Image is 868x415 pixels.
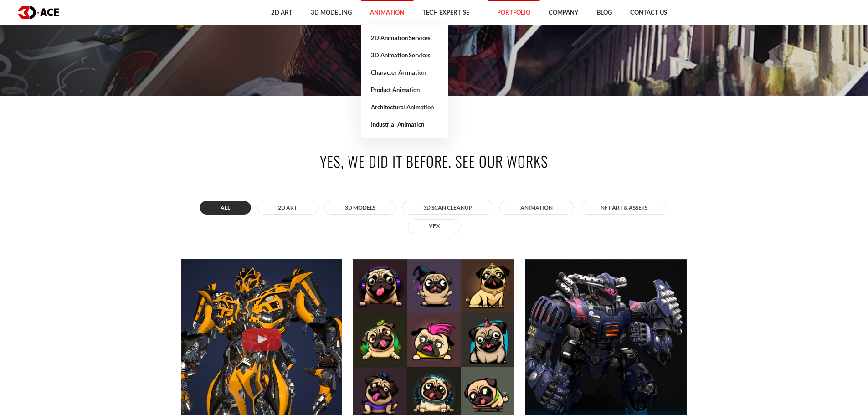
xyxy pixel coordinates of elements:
[408,219,461,233] button: VFX
[580,201,668,215] button: NFT art & assets
[18,6,59,19] img: logo dark
[361,64,448,81] a: Character Animation
[361,81,448,98] a: Product Animation
[200,201,251,215] button: All
[257,201,318,215] button: 2D ART
[181,151,687,171] h2: Yes, we did it before. See our works
[361,98,448,116] a: Architectural Animation
[361,116,448,133] a: Industrial Animation
[499,201,574,215] button: ANIMATION
[361,29,448,46] a: 2D Animation Services
[324,201,396,215] button: 3D MODELS
[361,46,448,64] a: 3D Animation Services
[402,201,493,215] button: 3D Scan Cleanup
